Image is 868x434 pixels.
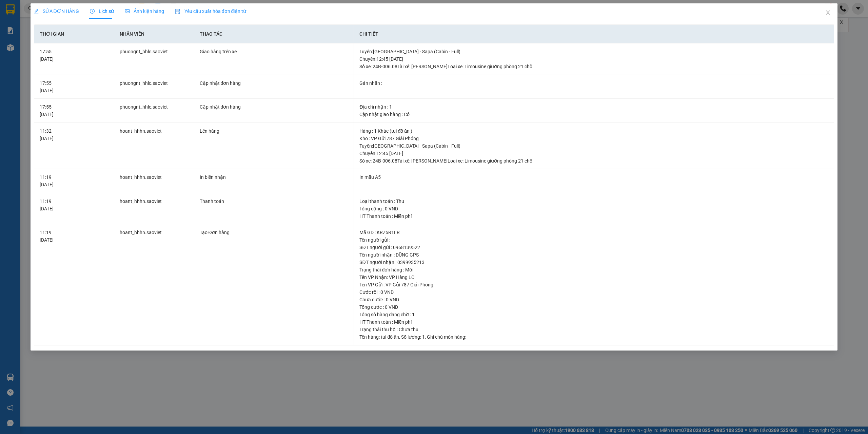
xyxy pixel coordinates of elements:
div: Tên người gửi : [359,236,828,244]
span: clock-circle [90,9,95,14]
div: SĐT người gửi : 0968139522 [359,244,828,251]
td: phuongnt_hhlc.saoviet [114,75,194,99]
div: Tên hàng: , Số lượng: , Ghi chú món hàng: [359,333,828,341]
button: Close [818,3,837,22]
span: close [825,10,831,15]
td: hoant_hhhn.saoviet [114,123,194,169]
span: tui đồ ăn [381,334,399,340]
span: picture [125,9,130,14]
span: Lịch sử [90,8,114,14]
div: In mẫu A5 [359,173,828,181]
div: Cước rồi : 0 VND [359,288,828,296]
span: SỬA ĐƠN HÀNG [34,8,79,14]
div: Gán nhãn : [359,79,828,87]
div: Tuyến : [GEOGRAPHIC_DATA] - Sapa (Cabin - Full) Chuyến: 12:45 [DATE] Số xe: 24B-006.08 Tài xế: [P... [359,142,828,165]
div: Tổng số hàng đang chờ : 1 [359,311,828,318]
div: 11:32 [DATE] [40,127,108,142]
div: Tên VP Gửi : VP Gửi 787 Giải Phóng [359,281,828,288]
span: Yêu cầu xuất hóa đơn điện tử [175,8,246,14]
td: hoant_hhhn.saoviet [114,224,194,345]
div: Kho : VP Gửi 787 Giải Phóng [359,135,828,142]
th: Thao tác [194,25,354,43]
div: Cập nhật đơn hàng [200,79,349,87]
span: Ảnh kiện hàng [125,8,164,14]
span: 1 [422,334,425,340]
th: Chi tiết [354,25,834,43]
div: Thanh toán [200,197,349,205]
div: Mã GD : KRZ5R1LR [359,229,828,236]
td: hoant_hhhn.saoviet [114,169,194,193]
th: Nhân viên [114,25,194,43]
div: SĐT người nhận : 0399935213 [359,259,828,266]
div: Chưa cước : 0 VND [359,296,828,303]
div: Loại thanh toán : Thu [359,197,828,205]
div: Lên hàng [200,127,349,135]
div: HT Thanh toán : Miễn phí [359,318,828,326]
img: icon [175,9,180,14]
td: phuongnt_hhlc.saoviet [114,99,194,123]
div: Tạo Đơn hàng [200,229,349,236]
div: Cập nhật đơn hàng [200,103,349,111]
div: Giao hàng trên xe [200,48,349,55]
div: Tuyến : [GEOGRAPHIC_DATA] - Sapa (Cabin - Full) Chuyến: 12:45 [DATE] Số xe: 24B-006.08 Tài xế: [P... [359,48,828,70]
td: hoant_hhhn.saoviet [114,193,194,225]
div: HT Thanh toán : Miễn phí [359,212,828,220]
div: Hàng : 1 Khác (tui đồ ăn ) [359,127,828,135]
div: In biên nhận [200,173,349,181]
div: Cập nhật giao hàng : Có [359,111,828,118]
div: Tổng cước : 0 VND [359,303,828,311]
div: Trạng thái đơn hàng : Mới [359,266,828,273]
div: 11:19 [DATE] [40,229,108,244]
div: Tên VP Nhận: VP Hàng LC [359,273,828,281]
th: Thời gian [34,25,114,43]
div: 17:55 [DATE] [40,48,108,63]
div: 11:19 [DATE] [40,173,108,188]
span: edit [34,9,39,14]
div: Trạng thái thu hộ : Chưa thu [359,326,828,333]
div: 17:55 [DATE] [40,79,108,94]
div: Tổng cộng : 0 VND [359,205,828,212]
div: 11:19 [DATE] [40,197,108,212]
div: 17:55 [DATE] [40,103,108,118]
div: Địa chỉ nhận : 1 [359,103,828,111]
td: phuongnt_hhlc.saoviet [114,43,194,75]
div: Tên người nhận : DŨNG GPS [359,251,828,259]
